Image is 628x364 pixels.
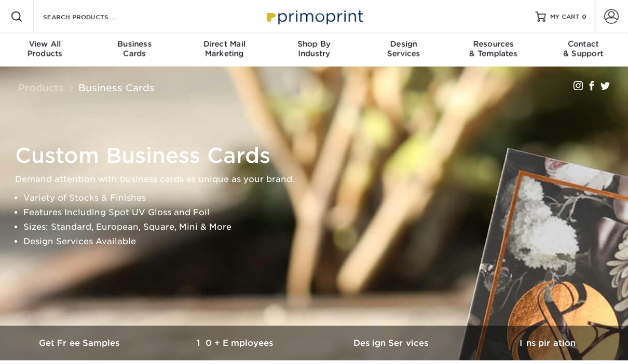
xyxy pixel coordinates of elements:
div: & Support [538,39,628,58]
a: 10+ Employees [158,326,314,360]
div: & Templates [448,39,538,58]
a: Design Services [314,326,470,360]
span: Resources [448,39,538,49]
li: Sizes: Standard, European, Square, Mini & More [23,220,622,234]
h3: 10+ Employees [158,338,314,348]
span: Shop By [269,39,359,49]
h3: Design Services [314,338,470,348]
h3: Inspiration [470,338,625,348]
span: Contact [538,39,628,49]
a: BusinessCards [90,33,180,66]
span: 0 [582,13,586,20]
a: Contact& Support [538,33,628,66]
li: Design Services Available [23,234,622,249]
span: Design [359,39,448,49]
li: Features Including Spot UV Gloss and Foil [23,205,622,220]
div: Cards [90,39,180,58]
a: Direct MailMarketing [180,33,269,66]
input: SEARCH PRODUCTS..... [42,10,143,23]
a: Shop ByIndustry [269,33,359,66]
a: Get Free Samples [3,326,158,360]
span: Direct Mail [180,39,269,49]
li: Variety of Stocks & Finishes [23,191,622,205]
span: MY CART [550,12,580,21]
h3: Get Free Samples [3,338,158,348]
a: DesignServices [359,33,448,66]
a: Products [18,82,64,93]
a: Resources& Templates [448,33,538,66]
div: Marketing [180,39,269,58]
a: Business Cards [78,82,155,93]
a: Inspiration [470,326,625,360]
div: Services [359,39,448,58]
p: Demand attention with business cards as unique as your brand. [15,172,622,187]
img: Primoprint [262,5,366,27]
span: Business [90,39,180,49]
h1: Custom Business Cards [15,143,622,168]
div: Industry [269,39,359,58]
